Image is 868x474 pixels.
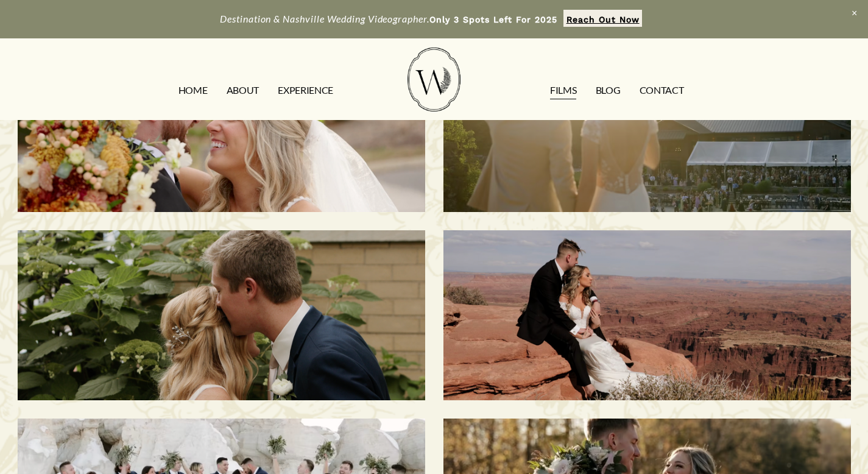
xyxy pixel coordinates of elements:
[640,81,684,101] a: CONTACT
[596,81,621,101] a: Blog
[443,42,851,212] a: Dean & Sani | Franklin, TN
[18,42,425,212] a: Melissa & Taylor | Nashville, TN
[443,230,851,400] a: Natalie & Charley | Moab, UT
[408,48,460,111] img: Wild Fern Weddings
[178,81,208,101] a: HOME
[563,10,642,27] a: Reach Out Now
[566,15,640,24] strong: Reach Out Now
[550,81,576,101] a: FILMS
[227,81,259,101] a: ABOUT
[278,81,333,101] a: EXPERIENCE
[18,230,425,400] a: Ashley & Jacob | Nashville, TN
